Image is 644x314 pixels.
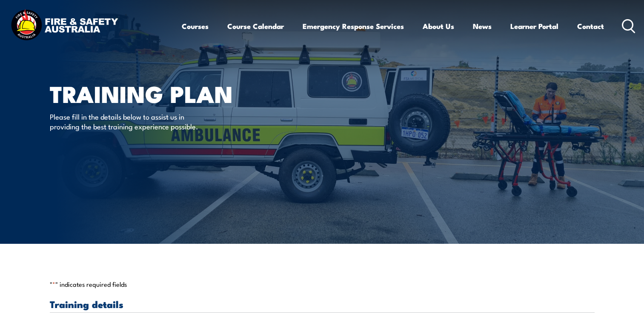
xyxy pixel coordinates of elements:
[50,111,205,131] p: Please fill in the details below to assist us in providing the best training experience possible.
[303,15,404,37] a: Emergency Response Services
[473,15,492,37] a: News
[50,83,260,103] h1: Training plan
[510,15,558,37] a: Learner Portal
[50,299,595,309] h3: Training details
[182,15,209,37] a: Courses
[423,15,454,37] a: About Us
[227,15,284,37] a: Course Calendar
[577,15,604,37] a: Contact
[50,280,595,288] p: " " indicates required fields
